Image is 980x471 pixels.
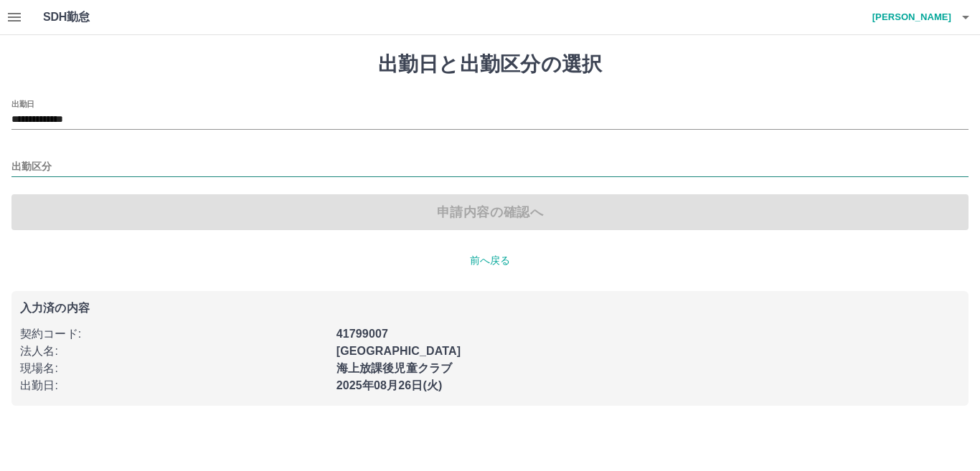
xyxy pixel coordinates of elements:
[20,325,328,343] p: 契約コード :
[20,360,328,377] p: 現場名 :
[20,377,328,394] p: 出勤日 :
[336,345,461,357] b: [GEOGRAPHIC_DATA]
[20,343,328,360] p: 法人名 :
[336,328,388,340] b: 41799007
[20,303,960,314] p: 入力済の内容
[336,379,443,391] b: 2025年08月26日(火)
[11,98,34,109] label: 出勤日
[11,52,969,77] h1: 出勤日と出勤区分の選択
[336,362,453,374] b: 海上放課後児童クラブ
[11,253,969,268] p: 前へ戻る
